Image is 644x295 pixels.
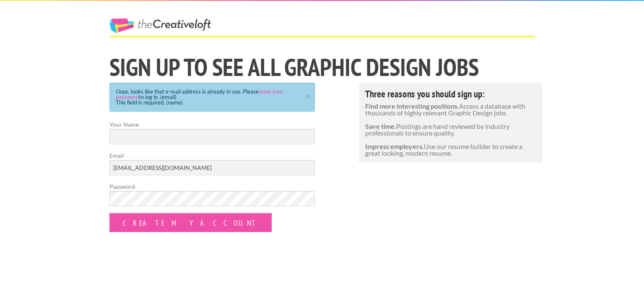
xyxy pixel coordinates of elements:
strong: Find more interesting positions. [365,102,459,110]
label: Password [109,182,315,206]
a: × [302,92,313,98]
label: Your Name [109,120,315,144]
strong: Save time. [365,122,396,130]
label: Email [109,151,315,175]
input: Password [109,191,315,206]
div: Access a database with thousands of highly relevant Graphic Design jobs. Postings are hand review... [359,83,543,163]
div: Oops, looks like that e-mail address is already in use. Please to log in. (email) This field is r... [109,83,315,112]
input: Create my Account [109,213,272,232]
input: Your Name [109,129,315,144]
strong: Impress employers. [365,142,424,150]
input: Email [109,160,315,175]
h1: Sign Up to See All Graphic Design jobs [109,55,535,79]
a: The Creative Loft [109,18,211,34]
a: reset your password [116,88,283,100]
h4: Three reasons you should sign up: [365,89,536,99]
